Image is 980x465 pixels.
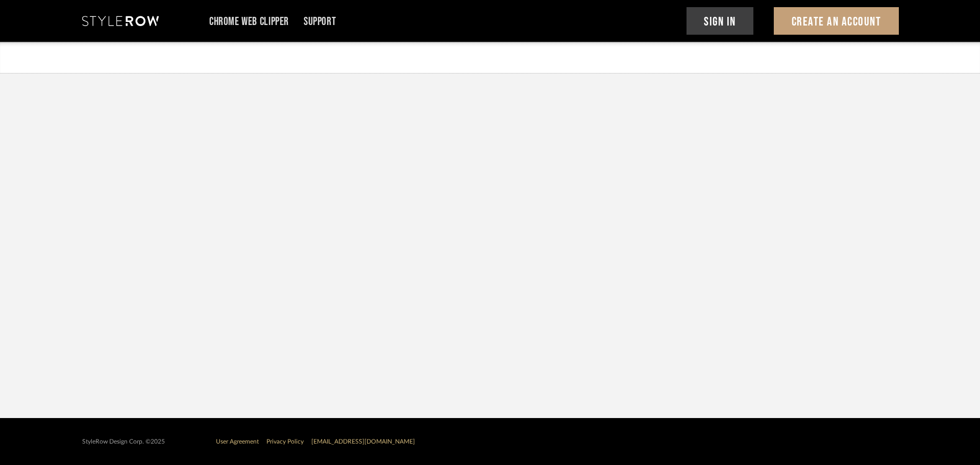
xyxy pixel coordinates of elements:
div: StyleRow Design Corp. ©2025 [82,438,165,446]
a: User Agreement [216,438,259,445]
button: Sign In [687,7,754,35]
button: Create An Account [774,7,899,35]
a: Chrome Web Clipper [209,17,289,26]
a: Support [304,17,336,26]
a: [EMAIL_ADDRESS][DOMAIN_NAME] [311,438,415,445]
a: Privacy Policy [266,438,304,445]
